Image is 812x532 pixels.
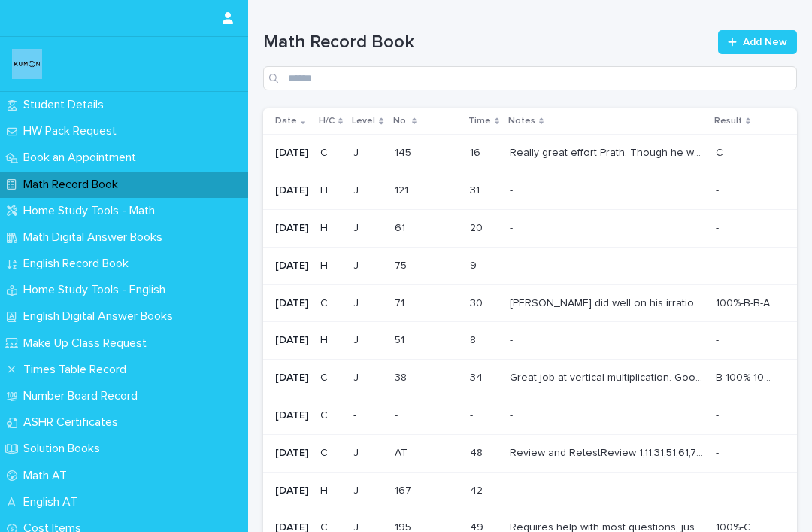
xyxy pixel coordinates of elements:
p: B-100%-100% [716,369,776,385]
p: [DATE] [275,409,308,422]
h1: Math Record Book [263,32,709,53]
p: J [353,447,382,460]
p: [DATE] [275,372,308,385]
p: - [510,257,516,272]
p: - [716,444,722,460]
p: English Record Book [17,257,141,271]
p: Math Record Book [17,178,130,192]
p: J [353,485,382,497]
p: Parth did well on his irrational number worksheet. Just make sure to double check your working ou... [510,294,707,310]
p: J [353,297,382,310]
p: Review and RetestReview 1,11,31,51,61,71,121,141-171 [510,444,707,460]
p: 8 [470,331,479,347]
tr: [DATE]CJATAT 4848 Review and RetestReview 1,11,31,51,61,71,121,141-171Review and RetestReview 1,1... [263,434,797,472]
p: 71 [395,294,408,310]
p: 42 [470,482,486,497]
p: 48 [470,444,486,460]
p: J [353,334,382,347]
p: [DATE] [275,184,308,197]
input: Search [263,66,797,90]
tr: [DATE]HJ167167 4242 -- -- [263,472,797,509]
p: C [320,297,341,310]
p: Level [352,113,375,129]
p: J [353,372,382,385]
tr: [DATE]C--- -- -- -- [263,397,797,434]
p: H [320,334,341,347]
p: 9 [470,257,480,272]
p: J [353,147,382,160]
p: C [320,409,341,422]
p: HW Pack Request [17,124,129,138]
p: Home Study Tools - English [17,283,177,297]
p: - [510,482,516,497]
p: H [320,184,341,197]
p: - [716,181,722,197]
p: C [716,144,726,160]
tr: [DATE]HJ121121 3131 -- -- [263,172,797,210]
p: - [716,219,722,235]
p: Date [275,113,297,129]
p: 145 [395,144,414,160]
p: 30 [470,294,486,310]
p: - [510,406,516,422]
p: AT [395,444,411,460]
p: J [353,184,382,197]
p: Make Up Class Request [17,336,159,351]
p: J [353,222,382,235]
p: [DATE] [275,222,308,235]
p: Really great effort Prath. Though he was running into some issues in his work, they were minor, a... [510,144,707,160]
p: C [320,447,341,460]
p: - [510,181,516,197]
p: 167 [395,482,414,497]
p: Result [714,113,742,129]
p: 75 [395,257,410,272]
p: - [470,406,476,422]
p: - [716,331,722,347]
p: [DATE] [275,485,308,497]
p: Book an Appointment [17,150,148,165]
p: Math AT [17,469,79,483]
p: 31 [470,181,483,197]
p: Solution Books [17,442,112,456]
p: H [320,485,341,497]
p: - [353,409,382,422]
p: - [716,257,722,272]
p: [DATE] [275,260,308,272]
tr: [DATE]HJ6161 2020 -- -- [263,209,797,247]
p: Student Details [17,98,116,112]
p: Home Study Tools - Math [17,204,167,218]
p: 16 [470,144,483,160]
img: o6XkwfS7S2qhyeB9lxyF [12,49,42,79]
p: 100%-B-B-A [716,294,773,310]
p: H/C [319,113,335,129]
p: English Digital Answer Books [17,309,185,324]
tr: [DATE]CJ145145 1616 Really great effort Prath. Though he was running into some issues in his work... [263,135,797,172]
p: 38 [395,369,410,385]
p: C [320,147,341,160]
p: Great job at vertical multiplication. Good accuracy but avoid carry marks. [510,369,707,385]
p: Notes [508,113,535,129]
p: English AT [17,495,89,509]
p: - [716,406,722,422]
p: 121 [395,181,411,197]
p: H [320,260,341,272]
p: [DATE] [275,447,308,460]
tr: [DATE]HJ5151 88 -- -- [263,322,797,360]
p: - [510,219,516,235]
p: ASHR Certificates [17,415,130,430]
p: 51 [395,331,408,347]
tr: [DATE]CJ3838 3434 Great job at vertical multiplication. Good accuracy but avoid carry marks.Great... [263,360,797,397]
span: Add New [743,37,787,47]
p: 20 [470,219,486,235]
p: [DATE] [275,334,308,347]
p: Math Digital Answer Books [17,230,174,245]
p: Time [468,113,491,129]
tr: [DATE]CJ7171 3030 [PERSON_NAME] did well on his irrational number worksheet. Just make sure to do... [263,284,797,322]
p: 34 [470,369,486,385]
p: 61 [395,219,408,235]
p: Times Table Record [17,363,138,377]
p: - [510,331,516,347]
p: [DATE] [275,297,308,310]
p: - [395,406,401,422]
